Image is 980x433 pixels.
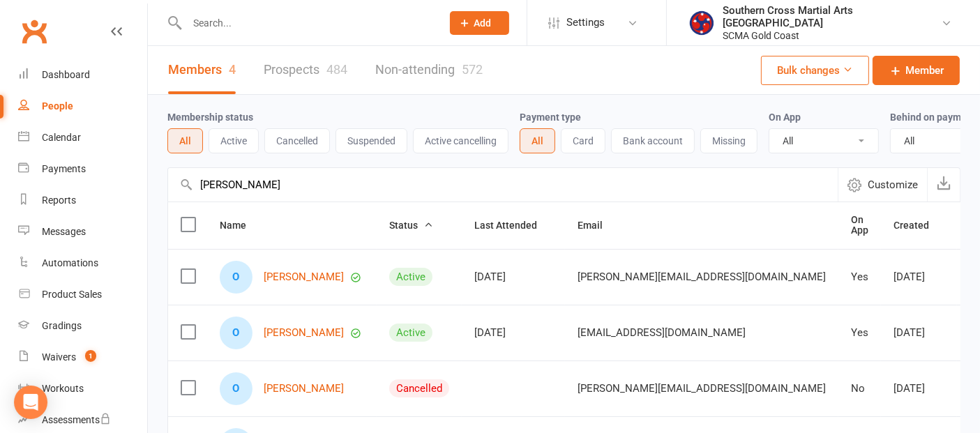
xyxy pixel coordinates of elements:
button: Add [450,11,509,35]
div: Workouts [42,383,84,394]
a: Gradings [18,310,147,342]
span: Customize [868,176,918,193]
a: Prospects484 [264,46,347,94]
div: 4 [229,62,236,77]
span: Settings [566,7,605,38]
a: Waivers 1 [18,342,147,373]
button: Active cancelling [413,128,508,153]
a: Members4 [168,46,236,94]
div: [DATE] [474,327,552,339]
div: [DATE] [474,271,552,283]
div: [DATE] [894,383,944,395]
span: Name [220,220,262,231]
div: Oliver [220,317,252,349]
span: Created [894,220,944,231]
a: Non-attending572 [375,46,483,94]
button: Bulk changes [761,56,869,85]
button: Bank account [611,128,695,153]
div: Waivers [42,351,76,363]
a: [PERSON_NAME] [264,271,344,283]
a: Automations [18,248,147,279]
a: Workouts [18,373,147,404]
div: Southern Cross Martial Arts [GEOGRAPHIC_DATA] [723,4,941,29]
div: [DATE] [894,327,944,339]
div: Messages [42,226,86,237]
div: Dashboard [42,69,90,80]
div: Cancelled [389,379,449,397]
a: Clubworx [17,14,52,49]
button: All [520,128,555,153]
div: Assessments [42,414,111,425]
a: Reports [18,185,147,216]
span: [PERSON_NAME][EMAIL_ADDRESS][DOMAIN_NAME] [578,375,826,402]
div: Payments [42,163,86,174]
div: Calendar [42,132,81,143]
span: [PERSON_NAME][EMAIL_ADDRESS][DOMAIN_NAME] [578,264,826,290]
button: Customize [838,168,927,202]
button: Email [578,217,618,234]
button: Suspended [336,128,407,153]
input: Search by contact name [168,168,838,202]
a: Payments [18,153,147,185]
div: Product Sales [42,289,102,300]
div: Gradings [42,320,82,331]
div: Oliver [220,372,252,405]
a: [PERSON_NAME] [264,383,344,395]
button: Missing [700,128,757,153]
div: Open Intercom Messenger [14,386,47,419]
button: All [167,128,203,153]
div: Yes [851,271,868,283]
img: thumb_image1620786302.png [688,9,716,37]
button: Last Attended [474,217,552,234]
button: Active [209,128,259,153]
div: Yes [851,327,868,339]
a: Messages [18,216,147,248]
div: SCMA Gold Coast [723,29,941,42]
label: On App [769,112,801,123]
a: Product Sales [18,279,147,310]
a: People [18,91,147,122]
span: [EMAIL_ADDRESS][DOMAIN_NAME] [578,319,746,346]
div: 572 [462,62,483,77]
button: Card [561,128,605,153]
a: Dashboard [18,59,147,91]
div: Active [389,268,432,286]
label: Membership status [167,112,253,123]
a: [PERSON_NAME] [264,327,344,339]
input: Search... [183,13,432,33]
span: Email [578,220,618,231]
button: Name [220,217,262,234]
div: 484 [326,62,347,77]
div: [DATE] [894,271,944,283]
button: Status [389,217,433,234]
a: Member [873,56,960,85]
button: Cancelled [264,128,330,153]
a: Calendar [18,122,147,153]
th: On App [838,202,881,249]
span: Last Attended [474,220,552,231]
div: Oliver [220,261,252,294]
label: Payment type [520,112,581,123]
div: No [851,383,868,395]
span: 1 [85,350,96,362]
span: Status [389,220,433,231]
div: Active [389,324,432,342]
div: Reports [42,195,76,206]
div: People [42,100,73,112]
button: Created [894,217,944,234]
span: Add [474,17,492,29]
span: Member [905,62,944,79]
div: Automations [42,257,98,268]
